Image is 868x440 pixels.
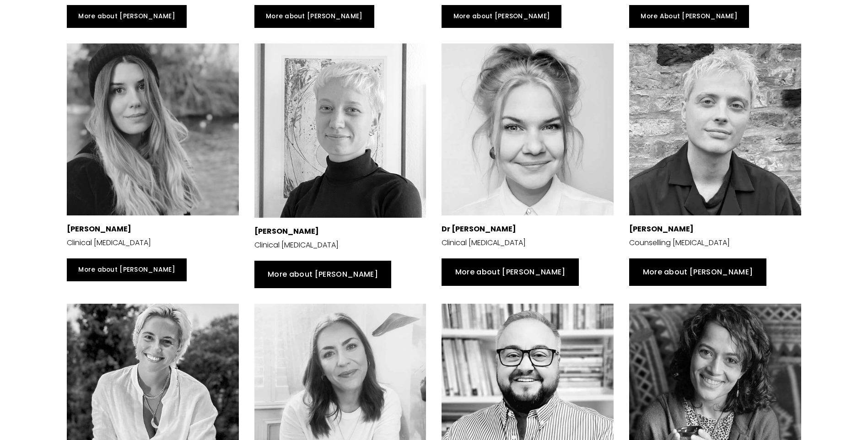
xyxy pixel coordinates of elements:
[629,223,801,236] p: [PERSON_NAME]
[442,5,561,28] a: More about [PERSON_NAME]
[67,223,239,236] p: [PERSON_NAME]
[629,5,749,28] a: More About [PERSON_NAME]
[254,261,391,288] a: More about [PERSON_NAME]
[254,225,426,238] p: [PERSON_NAME]
[442,258,578,286] a: More about [PERSON_NAME]
[254,239,426,252] p: Clinical [MEDICAL_DATA]
[67,258,187,281] a: More about [PERSON_NAME]
[442,236,614,250] p: Clinical [MEDICAL_DATA]
[629,236,801,250] p: Counselling [MEDICAL_DATA]
[442,223,614,236] p: Dr [PERSON_NAME]
[254,5,374,28] a: More about [PERSON_NAME]
[629,258,766,286] a: More about [PERSON_NAME]
[67,236,239,250] p: Clinical [MEDICAL_DATA]
[67,5,187,28] a: More about [PERSON_NAME]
